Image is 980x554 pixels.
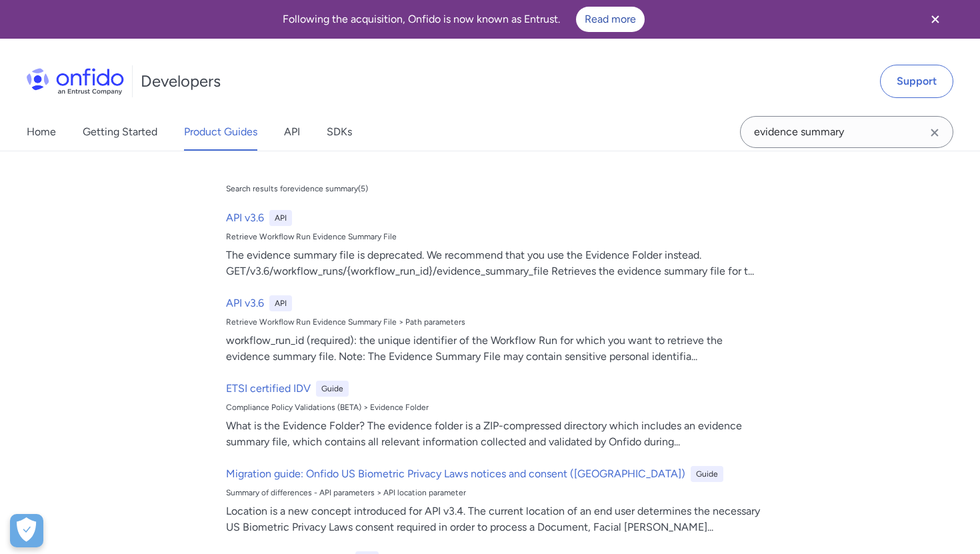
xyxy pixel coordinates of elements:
a: ETSI certified IDVGuideCompliance Policy Validations (BETA) > Evidence FolderWhat is the Evidence... [221,375,770,455]
a: Migration guide: Onfido US Biometric Privacy Laws notices and consent ([GEOGRAPHIC_DATA])GuideSum... [221,461,770,541]
img: Onfido Logo [27,68,124,95]
h1: Developers [141,71,221,92]
input: Onfido search input field [740,116,953,148]
div: Following the acquisition, Onfido is now known as Entrust. [16,7,911,32]
a: Home [27,113,56,151]
div: What is the Evidence Folder? The evidence folder is a ZIP-compressed directory which includes an ... [226,418,765,450]
a: Support [880,65,953,98]
div: Guide [316,381,349,397]
h6: ETSI certified IDV [226,381,311,397]
a: Product Guides [184,113,257,151]
h6: API v3.6 [226,210,264,226]
h6: API v3.6 [226,295,264,311]
button: Open Preferences [10,514,43,547]
div: Guide [691,466,723,482]
a: Read more [576,7,645,32]
div: API [269,295,292,311]
div: API [269,210,292,226]
a: API v3.6APIRetrieve Workflow Run Evidence Summary FileThe evidence summary file is deprecated. We... [221,205,770,285]
div: Retrieve Workflow Run Evidence Summary File > Path parameters [226,317,765,327]
h6: Migration guide: Onfido US Biometric Privacy Laws notices and consent ([GEOGRAPHIC_DATA]) [226,466,685,482]
div: Cookie Preferences [10,514,43,547]
div: Search results for evidence summary ( 5 ) [226,183,368,194]
a: API v3.6APIRetrieve Workflow Run Evidence Summary File > Path parametersworkflow_run_id (required... [221,290,770,370]
svg: Clear search field button [927,125,943,141]
a: API [284,113,300,151]
div: Retrieve Workflow Run Evidence Summary File [226,231,765,242]
div: workflow_run_id (required): the unique identifier of the Workflow Run for which you want to retri... [226,333,765,365]
div: Summary of differences - API parameters > API location parameter [226,487,765,498]
div: The evidence summary file is deprecated. We recommend that you use the Evidence Folder instead. G... [226,247,765,279]
svg: Close banner [927,11,943,27]
div: Location is a new concept introduced for API v3.4. The current location of an end user determines... [226,503,765,535]
button: Close banner [911,3,960,36]
div: Compliance Policy Validations (BETA) > Evidence Folder [226,402,765,413]
a: SDKs [327,113,352,151]
a: Getting Started [83,113,157,151]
